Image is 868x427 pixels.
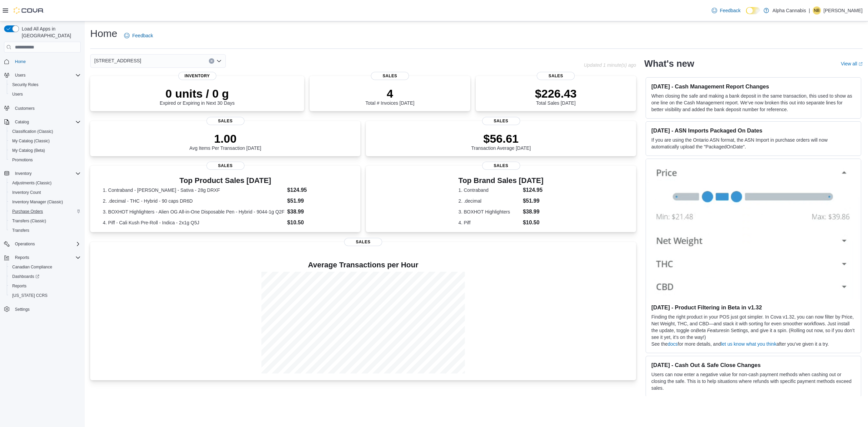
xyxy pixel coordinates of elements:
span: Sales [206,117,244,125]
span: Sales [344,238,382,246]
h4: Average Transactions per Hour [96,261,631,269]
button: Users [1,70,83,80]
a: Security Roles [9,81,41,89]
span: NB [814,6,820,15]
p: $56.61 [471,132,531,145]
a: Feedback [121,29,156,42]
button: Inventory Manager (Classic) [7,197,83,207]
span: Sales [371,72,409,80]
img: Cova [14,7,44,14]
a: Feedback [709,4,743,17]
span: Transfers [12,228,29,233]
button: Reports [12,253,32,262]
span: Users [15,73,25,78]
span: My Catalog (Beta) [9,146,81,155]
h3: [DATE] - Cash Management Report Changes [651,83,855,90]
span: My Catalog (Classic) [12,138,50,144]
h3: Top Brand Sales [DATE] [458,177,544,185]
span: Canadian Compliance [12,264,52,270]
dt: 3. BOXHOT Highlighters - Alien OG All-in-One Disposable Pen - Hybrid - 9044-1g Q2F [103,208,284,215]
a: Canadian Compliance [9,263,55,271]
span: Washington CCRS [9,291,81,300]
p: Users can now enter a negative value for non-cash payment methods when cashing out or closing the... [651,371,855,391]
span: My Catalog (Classic) [9,137,81,145]
dt: 2. .decimal - THC - Hybrid - 90 caps DR6D [103,198,284,204]
p: Finding the right product in your POS just got simpler. In Cova v1.32, you can now filter by Pric... [651,313,855,341]
button: Clear input [209,58,214,64]
p: Alpha Cannabis [772,6,806,15]
button: Transfers (Classic) [7,216,83,226]
button: Reports [1,253,83,262]
a: My Catalog (Beta) [9,146,48,155]
div: Expired or Expiring in Next 30 Days [160,87,235,106]
span: Transfers [9,226,81,235]
button: Classification (Classic) [7,127,83,136]
a: docs [668,341,678,347]
p: Updated 1 minute(s) ago [584,62,636,68]
span: Promotions [12,157,33,163]
h3: [DATE] - ASN Imports Packaged On Dates [651,127,855,134]
button: Operations [12,240,38,248]
span: Sales [482,162,520,170]
button: Open list of options [216,58,222,64]
dd: $51.99 [523,197,544,205]
dt: 1. Contraband [458,187,520,194]
span: Settings [15,307,29,312]
button: Operations [1,239,83,249]
div: Transaction Average [DATE] [471,132,531,151]
a: My Catalog (Classic) [9,137,53,145]
dd: $124.95 [287,186,348,194]
div: Nick Barboutsis [813,6,821,15]
span: Inventory Manager (Classic) [9,198,81,206]
div: Avg Items Per Transaction [DATE] [190,132,261,151]
a: Users [9,90,25,98]
p: When closing the safe and making a bank deposit in the same transaction, this used to show as one... [651,93,855,113]
svg: External link [859,62,863,66]
span: Customers [15,106,35,111]
span: Adjustments (Classic) [12,180,52,186]
input: Dark Mode [746,7,760,14]
button: Users [7,89,83,99]
button: Canadian Compliance [7,262,83,272]
span: Adjustments (Classic) [9,179,81,187]
button: Inventory [12,169,34,178]
button: Transfers [7,226,83,235]
a: Customers [12,104,37,113]
span: Dashboards [9,272,81,281]
a: Home [12,58,28,66]
p: | [809,6,810,15]
span: Classification (Classic) [9,127,81,136]
span: Customers [12,104,81,112]
dt: 4. Piff - Cali Kush Pre-Roll - Indica - 2x1g Q5J [103,219,284,226]
button: Customers [1,103,83,113]
h3: [DATE] - Product Filtering in Beta in v1.32 [651,304,855,311]
button: Security Roles [7,80,83,89]
button: Catalog [1,117,83,127]
a: let us know what you think [721,341,776,347]
button: Home [1,57,83,66]
span: Purchase Orders [12,209,43,214]
span: Inventory [15,171,32,176]
p: 0 units / 0 g [160,87,235,100]
span: Sales [482,117,520,125]
a: Transfers [9,226,32,235]
span: Users [12,71,81,79]
a: Adjustments (Classic) [9,179,54,187]
button: [US_STATE] CCRS [7,291,83,300]
p: 1.00 [190,132,261,145]
h3: Top Product Sales [DATE] [103,177,348,185]
span: Users [9,90,81,98]
dt: 1. Contraband - [PERSON_NAME] - Sativa - 28g DRXF [103,187,284,194]
span: Sales [206,162,244,170]
span: Load All Apps in [GEOGRAPHIC_DATA] [19,25,81,39]
a: [US_STATE] CCRS [9,291,50,300]
span: Home [12,57,81,66]
span: [US_STATE] CCRS [12,293,47,298]
button: Purchase Orders [7,207,83,216]
span: Reports [12,253,81,262]
span: Users [12,91,23,97]
nav: Complex example [4,54,81,332]
span: Reports [15,255,29,260]
span: Purchase Orders [9,207,81,216]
